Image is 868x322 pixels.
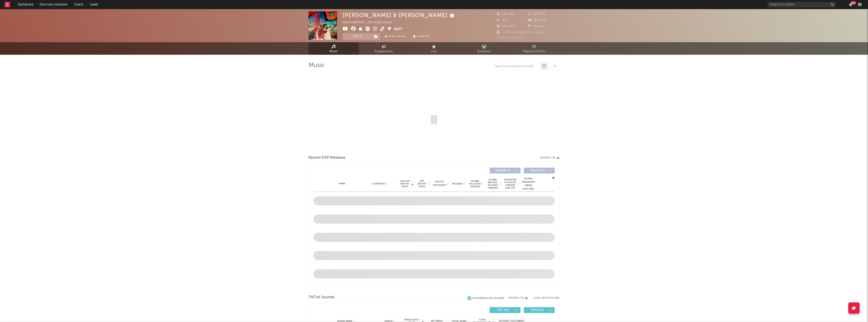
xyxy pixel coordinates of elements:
span: 365.000 [528,19,546,22]
div: 99 + [851,1,856,5]
span: Estimated % Playlist Streams Last Day [504,178,517,189]
span: Playlists/Charts [523,49,546,54]
button: Summary [411,33,433,40]
button: 99+ [849,3,852,6]
span: Released [452,182,463,185]
span: Audience [477,49,491,54]
div: [GEOGRAPHIC_DATA] | Brazilian [343,20,398,25]
span: 271.388 [528,13,545,16]
span: Spotify Popularity [433,180,446,187]
a: Music [309,42,359,55]
span: Last Day Spotify Plays [399,180,411,188]
div: Show 2 Removed Sounds [472,297,504,300]
button: + Add TikTok Sound [532,297,560,299]
span: 12.904 [528,25,544,28]
span: Recent DSP Releases [309,155,346,161]
div: Global Streaming Trend (Last 60D) [522,177,535,191]
button: Edit [394,26,402,32]
span: Copyright [372,182,386,185]
a: Live [409,42,459,55]
button: Export CSV [509,297,528,299]
span: Summary [417,35,430,38]
span: Music [329,49,338,54]
a: Engagement [359,42,409,55]
span: Live [431,49,437,54]
div: Name [323,182,362,185]
input: Search for artists [768,2,836,8]
span: Global Rolling 7D Audio Streams [487,178,499,189]
span: 166.000 [497,25,515,28]
a: Playlists/Charts [509,42,560,55]
button: + Add TikTok Sound [528,297,560,299]
input: Search by song name or URL [493,65,541,68]
a: Benchmark [383,33,409,40]
button: Features(0) [524,168,555,174]
button: UGC(10) [490,307,521,313]
span: TikTok Sounds [309,295,335,300]
span: 472 [497,19,508,22]
span: Jump Score: 76.9 [497,36,524,39]
span: 1.482.015 Monthly Listeners [497,31,545,34]
div: [PERSON_NAME] & [PERSON_NAME] [343,11,456,19]
a: Audience [459,42,509,55]
span: UGC ( 10 ) [493,309,514,312]
span: Originals ( 0 ) [493,169,514,172]
span: Official ( 3 ) [527,309,548,312]
span: Features ( 0 ) [527,169,548,172]
button: Official(3) [524,307,555,313]
button: Export CSV [541,156,560,159]
span: Benchmark [389,34,406,39]
span: ATD Spotify Plays [416,180,428,188]
button: Track [343,33,371,40]
span: 265.647 [497,13,515,16]
button: Originals(0) [490,168,521,174]
span: Engagement [375,49,393,54]
span: Global ATD Audio Streams [469,180,482,188]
